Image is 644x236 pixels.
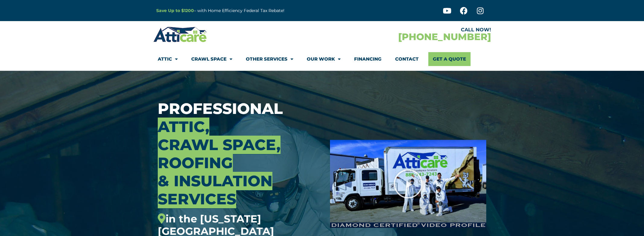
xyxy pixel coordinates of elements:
span: Attic, Crawl Space, Roofing [158,118,281,172]
span: & Insulation Services [158,172,272,208]
div: CALL NOW! [322,27,491,32]
a: Our Work [307,52,341,66]
a: Save Up to $1200 [156,8,194,13]
a: Get A Quote [428,52,471,66]
a: Other Services [246,52,293,66]
a: Contact [395,52,419,66]
a: Financing [354,52,382,66]
a: Crawl Space [191,52,232,66]
div: Play Video [393,169,423,199]
p: – with Home Efficiency Federal Tax Rebate! [156,7,352,14]
a: Attic [158,52,178,66]
nav: Menu [158,52,487,66]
